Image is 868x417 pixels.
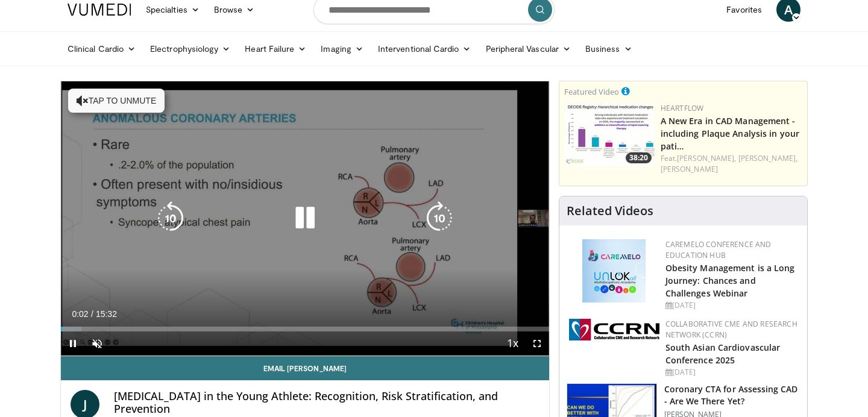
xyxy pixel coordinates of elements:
[114,390,539,416] h4: [MEDICAL_DATA] in the Young Athlete: Recognition, Risk Stratification, and Prevention
[677,153,736,163] a: [PERSON_NAME],
[61,81,549,356] video-js: Video Player
[85,331,109,356] button: Unmute
[661,115,799,152] a: A New Era in CAD Management - including Plaque Analysis in your pati…
[479,37,578,61] a: Peripheral Vascular
[578,37,640,61] a: Business
[313,37,371,61] a: Imaging
[61,356,549,380] a: Email [PERSON_NAME]
[564,86,619,97] small: Featured Video
[738,153,797,163] a: [PERSON_NAME],
[525,331,549,356] button: Fullscreen
[237,37,313,61] a: Heart Failure
[665,239,772,260] a: CaReMeLO Conference and Education Hub
[60,37,143,61] a: Clinical Cardio
[96,309,117,319] span: 15:32
[91,309,93,319] span: /
[501,331,525,356] button: Playback Rate
[661,164,718,174] a: [PERSON_NAME]
[665,262,795,299] a: Obesity Management is a Long Journey: Chances and Challenges Webinar
[626,152,652,163] span: 38:20
[68,89,165,113] button: Tap to unmute
[371,37,479,61] a: Interventional Cardio
[564,103,655,166] a: 38:20
[61,331,85,356] button: Pause
[665,319,797,340] a: Collaborative CME and Research Network (CCRN)
[665,367,797,378] div: [DATE]
[661,103,704,113] a: Heartflow
[665,342,781,366] a: South Asian Cardiovascular Conference 2025
[143,37,237,61] a: Electrophysiology
[68,4,131,16] img: VuMedi Logo
[569,319,659,340] img: a04ee3ba-8487-4636-b0fb-5e8d268f3737.png.150x105_q85_autocrop_double_scale_upscale_version-0.2.png
[61,327,549,331] div: Progress Bar
[564,103,655,166] img: 738d0e2d-290f-4d89-8861-908fb8b721dc.150x105_q85_crop-smart_upscale.jpg
[665,300,797,311] div: [DATE]
[664,383,800,407] h3: Coronary CTA for Assessing CAD - Are We There Yet?
[582,239,646,303] img: 45df64a9-a6de-482c-8a90-ada250f7980c.png.150x105_q85_autocrop_double_scale_upscale_version-0.2.jpg
[72,309,88,319] span: 0:02
[567,204,653,218] h4: Related Videos
[661,153,802,175] div: Feat.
